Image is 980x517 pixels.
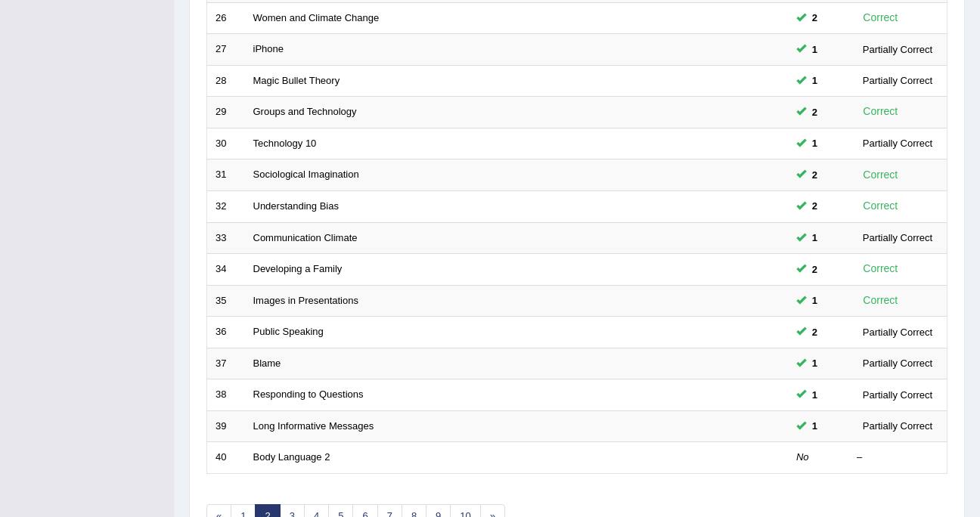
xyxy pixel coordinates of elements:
[857,42,938,57] div: Partially Correct
[857,73,938,88] div: Partially Correct
[253,232,358,243] a: Communication Climate
[253,263,343,274] a: Developing a Family
[253,106,357,117] a: Groups and Technology
[253,420,374,432] a: Long Informative Messages
[253,326,324,337] a: Public Speaking
[207,159,245,191] td: 31
[857,387,938,403] div: Partially Correct
[207,442,245,474] td: 40
[207,34,245,66] td: 27
[857,418,938,434] div: Partially Correct
[253,295,358,306] a: Images in Presentations
[857,324,938,340] div: Partially Correct
[857,9,904,26] div: Correct
[857,260,904,277] div: Correct
[806,387,823,403] span: You can still take this question
[253,169,359,180] a: Sociological Imagination
[857,197,904,215] div: Correct
[253,451,330,463] a: Body Language 2
[857,230,938,246] div: Partially Correct
[253,12,380,23] a: Women and Climate Change
[207,97,245,128] td: 29
[806,355,823,371] span: You can still take this question
[207,222,245,254] td: 33
[857,292,904,309] div: Correct
[857,103,904,120] div: Correct
[207,317,245,348] td: 36
[857,450,938,465] div: –
[806,198,823,214] span: You can still take this question
[806,135,823,151] span: You can still take this question
[207,190,245,222] td: 32
[207,254,245,286] td: 34
[207,128,245,159] td: 30
[253,358,281,369] a: Blame
[806,293,823,308] span: You can still take this question
[806,10,823,26] span: You can still take this question
[253,75,340,86] a: Magic Bullet Theory
[207,2,245,34] td: 26
[207,285,245,317] td: 35
[253,138,317,149] a: Technology 10
[207,410,245,442] td: 39
[857,135,938,151] div: Partially Correct
[806,418,823,434] span: You can still take this question
[857,166,904,184] div: Correct
[806,104,823,120] span: You can still take this question
[253,389,364,400] a: Responding to Questions
[806,262,823,277] span: You can still take this question
[806,324,823,340] span: You can still take this question
[806,42,823,57] span: You can still take this question
[207,65,245,97] td: 28
[806,167,823,183] span: You can still take this question
[796,451,809,463] em: No
[253,43,284,54] a: iPhone
[253,200,339,212] a: Understanding Bias
[806,73,823,88] span: You can still take this question
[207,379,245,411] td: 38
[857,355,938,371] div: Partially Correct
[806,230,823,246] span: You can still take this question
[207,348,245,379] td: 37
